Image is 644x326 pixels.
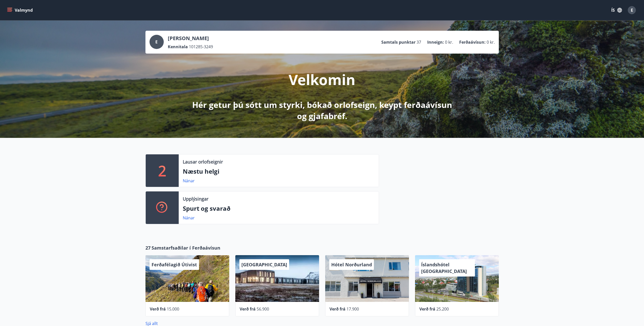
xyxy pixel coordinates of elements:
[168,35,213,42] p: [PERSON_NAME]
[331,262,372,268] span: Hótel Norðurland
[381,39,416,45] p: Samtals punktar
[626,4,638,16] button: E
[183,178,195,184] a: Nánar
[427,39,444,45] p: Inneign :
[183,158,223,165] p: Lausar orlofseignir
[329,306,345,312] span: Verð frá
[608,6,625,15] button: ÍS
[183,215,195,221] a: Nánar
[145,244,151,251] span: 27
[152,262,197,268] span: Ferðafélagið Útivist
[257,306,269,312] span: 56.900
[240,306,256,312] span: Verð frá
[419,306,435,312] span: Verð frá
[168,44,188,50] p: Kennitala
[631,7,633,13] span: E
[417,39,421,45] span: 37
[183,204,375,213] p: Spurt og svarað
[189,44,213,50] span: 101285-3249
[346,306,359,312] span: 17.900
[183,167,375,176] p: Næstu helgi
[487,39,495,45] span: 0 kr.
[152,244,220,251] span: Samstarfsaðilar í Ferðaávísun
[188,99,456,122] p: Hér getur þú sótt um styrki, bókað orlofseign, keypt ferðaávísun og gjafabréf.
[158,161,166,180] p: 2
[6,6,35,15] button: menu
[421,262,467,274] span: Íslandshótel [GEOGRAPHIC_DATA]
[183,195,208,202] p: Upplýsingar
[459,39,486,45] p: Ferðaávísun :
[150,306,166,312] span: Verð frá
[445,39,453,45] span: 0 kr.
[241,262,287,268] span: [GEOGRAPHIC_DATA]
[289,70,355,89] p: Velkomin
[155,39,158,45] span: E
[436,306,449,312] span: 25.200
[167,306,179,312] span: 15.000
